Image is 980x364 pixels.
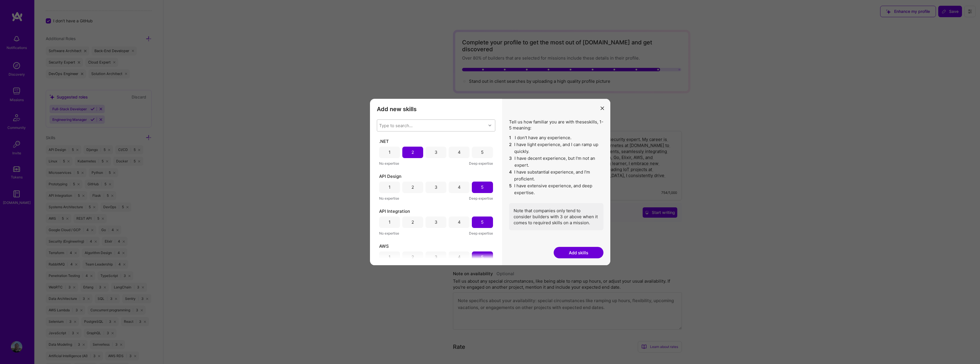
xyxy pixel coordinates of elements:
[379,122,413,128] div: Type to search...
[509,155,603,169] li: I have decent experience, but I'm not an expert.
[481,254,484,260] div: 5
[389,184,391,190] div: 1
[481,184,484,190] div: 5
[389,254,391,260] div: 1
[469,230,493,236] span: Deep expertise
[509,134,603,141] li: I don't have any experience.
[509,169,512,182] span: 4
[379,243,389,249] span: AWS
[458,149,461,155] div: 4
[435,149,437,155] div: 3
[601,107,604,110] i: icon Close
[509,141,603,155] li: I have light experience, and I can ramp up quickly.
[509,169,603,182] li: I have substantial experience, and I’m proficient.
[379,208,410,214] span: API Integration
[377,106,495,113] h3: Add new skills
[379,230,399,236] span: No expertise
[435,219,437,225] div: 3
[481,219,484,225] div: 5
[458,254,461,260] div: 4
[509,134,512,141] span: 1
[469,195,493,201] span: Deep expertise
[458,219,461,225] div: 4
[509,141,512,155] span: 2
[469,160,493,166] span: Deep expertise
[389,149,391,155] div: 1
[411,149,414,155] div: 2
[379,160,399,166] span: No expertise
[435,254,437,260] div: 3
[411,254,414,260] div: 2
[458,184,461,190] div: 4
[509,119,603,230] div: Tell us how familiar you are with these skills , 1-5 meaning:
[379,195,399,201] span: No expertise
[411,184,414,190] div: 2
[411,219,414,225] div: 2
[370,99,610,265] div: modal
[379,138,389,144] span: .NET
[435,184,437,190] div: 3
[379,173,401,179] span: API Design
[554,247,603,258] button: Add skills
[481,149,484,155] div: 5
[389,219,391,225] div: 1
[509,182,512,196] span: 5
[509,203,603,230] div: Note that companies only tend to consider builders with 3 or above when it comes to required skil...
[509,155,512,169] span: 3
[509,182,603,196] li: I have extensive experience, and deep expertise.
[488,124,491,127] i: icon Chevron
